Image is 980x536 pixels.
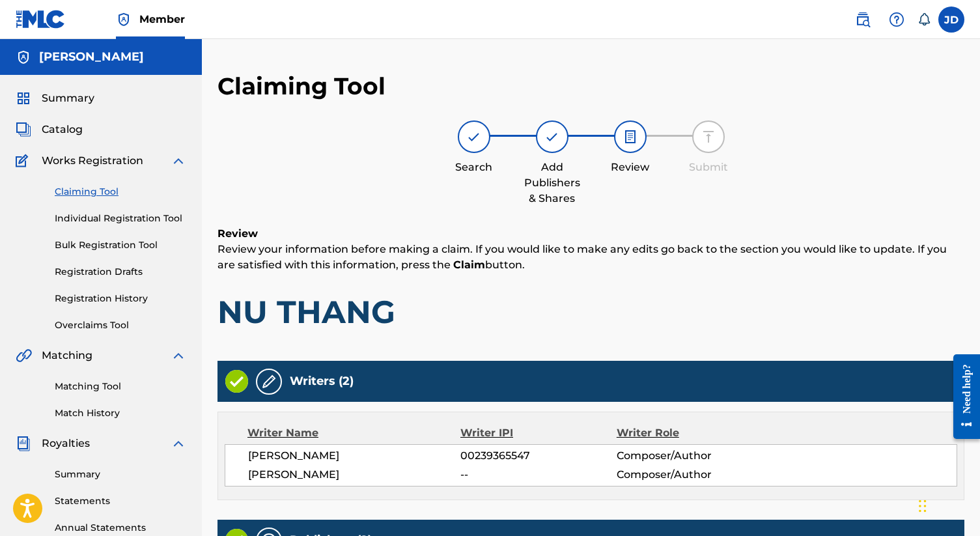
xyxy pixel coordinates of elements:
[55,185,186,199] a: Claiming Tool
[42,122,83,137] span: Catalog
[944,345,980,449] iframe: Resource Center
[16,91,94,106] a: SummarySummary
[217,72,385,101] h2: Claiming Tool
[42,153,143,169] span: Works Registration
[42,91,94,106] span: Summary
[520,160,585,206] div: Add Publishers & Shares
[884,7,910,33] div: Help
[617,467,759,483] span: Composer/Author
[248,448,460,464] span: [PERSON_NAME]
[171,436,186,451] img: expand
[55,380,186,393] a: Matching Tool
[676,160,741,175] div: Submit
[16,122,31,137] img: Catalog
[42,436,90,451] span: Royalties
[16,49,31,65] img: Accounts
[39,49,144,64] h5: Joel Dobbins
[919,487,927,526] div: Drag
[623,129,638,145] img: step indicator icon for Review
[16,10,66,29] img: MLC Logo
[441,160,507,175] div: Search
[217,242,964,273] p: Review your information before making a claim. If you would like to make any edits go back to the...
[217,292,964,331] h1: NU THANG
[290,374,354,389] h5: Writers (2)
[225,370,248,393] img: Valid
[55,494,186,508] a: Statements
[917,13,931,26] div: Notifications
[617,448,759,464] span: Composer/Author
[55,265,186,279] a: Registration Drafts
[453,259,485,271] strong: Claim
[42,348,92,363] span: Matching
[466,129,482,145] img: step indicator icon for Search
[850,7,876,33] a: Public Search
[16,348,32,363] img: Matching
[938,7,964,33] div: User Menu
[598,160,663,175] div: Review
[16,122,83,137] a: CatalogCatalog
[855,12,871,27] img: search
[171,348,186,363] img: expand
[217,226,964,242] h6: Review
[55,292,186,305] a: Registration History
[544,129,560,145] img: step indicator icon for Add Publishers & Shares
[55,521,186,535] a: Annual Statements
[55,212,186,225] a: Individual Registration Tool
[16,436,31,451] img: Royalties
[617,425,759,441] div: Writer Role
[55,238,186,252] a: Bulk Registration Tool
[247,425,460,441] div: Writer Name
[16,91,31,106] img: Summary
[55,468,186,481] a: Summary
[55,406,186,420] a: Match History
[55,318,186,332] a: Overclaims Tool
[460,425,617,441] div: Writer IPI
[171,153,186,169] img: expand
[116,12,132,27] img: Top Rightsholder
[248,467,460,483] span: [PERSON_NAME]
[889,12,904,27] img: help
[460,448,616,464] span: 00239365547
[460,467,616,483] span: --
[915,473,980,536] iframe: Chat Widget
[261,374,277,389] img: Writers
[139,12,185,27] span: Member
[16,153,33,169] img: Works Registration
[701,129,716,145] img: step indicator icon for Submit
